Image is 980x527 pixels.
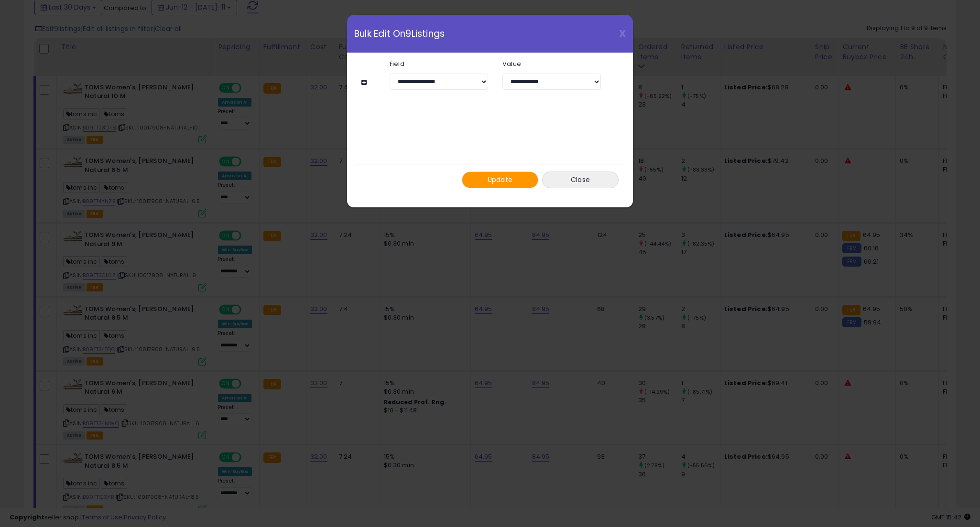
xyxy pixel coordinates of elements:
span: X [619,27,626,40]
label: Value [495,61,608,67]
span: Update [488,175,513,184]
span: Bulk Edit On 9 Listings [354,29,445,38]
button: Close [542,172,619,188]
label: Field [382,61,495,67]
